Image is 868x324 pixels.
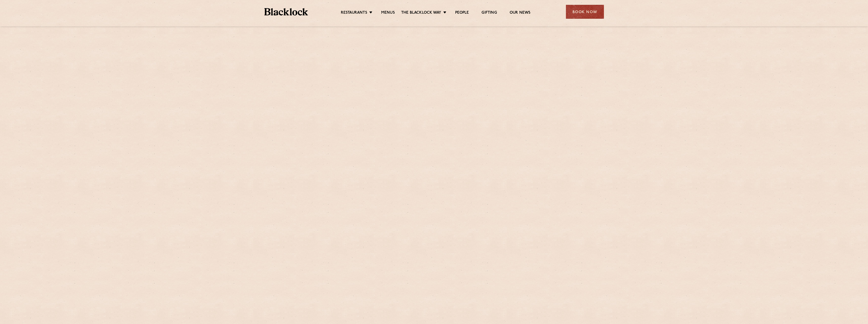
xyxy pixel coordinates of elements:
a: Restaurants [341,10,367,16]
a: People [455,10,469,16]
a: Gifting [482,10,497,16]
a: Menus [381,10,395,16]
img: BL_Textured_Logo-footer-cropped.svg [264,8,308,15]
div: Book Now [566,5,604,19]
a: The Blacklock Way [401,10,441,16]
a: Our News [510,10,531,16]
